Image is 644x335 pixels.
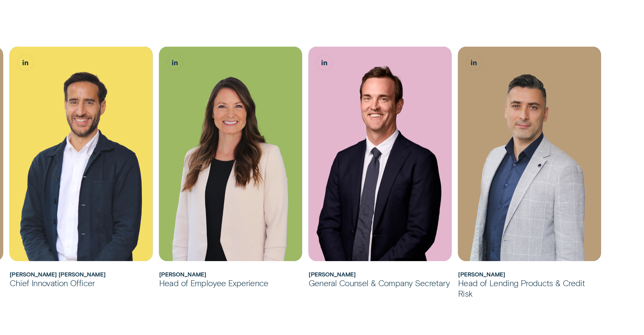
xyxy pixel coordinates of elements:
a: Alexandre Maizy, Head of Lending Products & Credit Risk LinkedIn button [466,55,482,70]
div: Chief Innovation Officer [10,278,153,288]
div: Alexandre Maizy, Head of Lending Products & Credit Risk [458,47,601,261]
h2: Kate Renner [159,271,302,278]
img: Álvaro Carpio Colón [10,47,153,261]
div: Kate Renner, Head of Employee Experience [159,47,302,261]
a: Álvaro Carpio Colón, Chief Innovation Officer LinkedIn button [18,55,33,70]
a: Kate Renner, Head of Employee Experience LinkedIn button [167,55,183,70]
div: Álvaro Carpio Colón, Chief Innovation Officer [10,47,153,261]
div: General Counsel & Company Secretary [309,278,452,288]
div: David King, General Counsel & Company Secretary [309,47,452,261]
div: Head of Employee Experience [159,278,302,288]
h2: Alexandre Maizy [458,271,601,278]
a: David King, General Counsel & Company Secretary LinkedIn button [317,55,332,70]
h2: David King [309,271,452,278]
img: Kate Renner [159,47,302,261]
img: Alexandre Maizy [458,47,601,261]
img: David King [309,47,452,261]
h2: Álvaro Carpio Colón [10,271,153,278]
div: Head of Lending Products & Credit Risk [458,278,601,299]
